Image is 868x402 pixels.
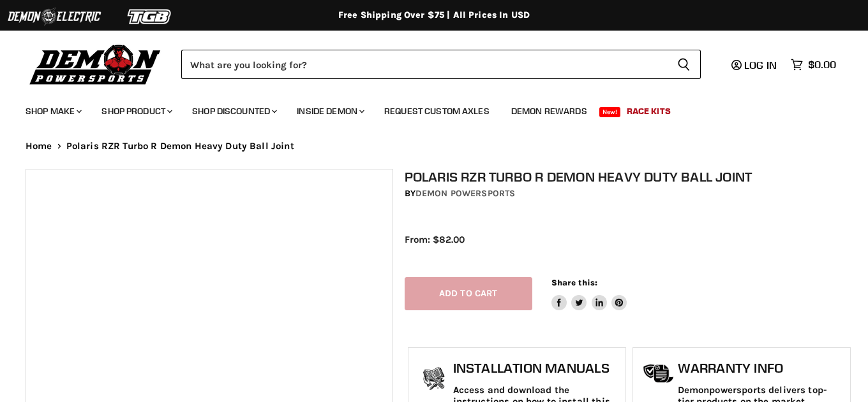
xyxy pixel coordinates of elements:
[287,98,372,124] a: Inside Demon
[453,361,619,376] h1: Installation Manuals
[405,169,854,185] h1: Polaris RZR Turbo R Demon Heavy Duty Ball Joint
[92,98,180,124] a: Shop Product
[678,361,844,376] h1: Warranty Info
[66,141,294,152] span: Polaris RZR Turbo R Demon Heavy Duty Ball Joint
[784,55,842,74] a: $0.00
[502,98,597,124] a: Demon Rewards
[405,234,465,245] span: From: $82.00
[183,98,285,124] a: Shop Discounted
[744,59,777,71] span: Log in
[617,98,680,124] a: Race Kits
[599,107,621,117] span: New!
[415,188,515,199] a: Demon Powersports
[26,41,165,87] img: Demon Powersports
[16,93,833,124] ul: Main menu
[643,364,675,384] img: warranty-icon.png
[181,50,667,79] input: Search
[6,4,102,29] img: Demon Electric Logo 2
[667,50,701,79] button: Search
[26,141,52,152] a: Home
[726,59,784,71] a: Log in
[181,50,701,79] form: Product
[375,98,499,124] a: Request Custom Axles
[16,98,89,124] a: Shop Make
[102,4,198,29] img: TGB Logo 2
[418,364,450,396] img: install_manual-icon.png
[405,187,854,201] div: by
[551,278,597,287] span: Share this:
[551,277,627,311] aside: Share this:
[808,59,836,71] span: $0.00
